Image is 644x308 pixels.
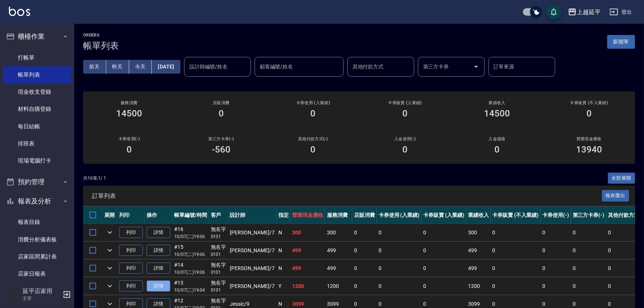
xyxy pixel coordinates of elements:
[147,245,170,256] a: 詳情
[291,260,326,277] td: 499
[174,287,207,293] p: 10/07 (二) 19:04
[211,261,226,269] div: 無名字
[491,277,540,295] td: 0
[491,242,540,259] td: 0
[325,206,352,224] th: 服務消費
[577,7,601,17] div: 上越延平
[83,175,106,182] p: 共 16 筆, 1 / 1
[23,288,61,295] h5: 延平店家用
[325,224,352,241] td: 300
[571,206,607,224] th: 第三方卡券(-)
[184,137,258,141] h2: 第三方卡券(-)
[552,100,626,105] h2: 卡券販賣 (不入業績)
[607,38,635,45] a: 新開單
[325,242,352,259] td: 499
[219,108,224,119] h3: 0
[3,49,71,66] a: 打帳單
[607,35,635,49] button: 新開單
[352,206,377,224] th: 店販消費
[172,224,209,241] td: #16
[104,245,115,256] button: expand row
[460,100,534,105] h2: 業績收入
[119,245,143,256] button: 列印
[377,260,422,277] td: 0
[116,108,142,119] h3: 14500
[291,277,326,295] td: 1200
[228,242,277,259] td: [PERSON_NAME] /7
[540,224,571,241] td: 0
[325,277,352,295] td: 1200
[3,135,71,152] a: 排班表
[172,260,209,277] td: #14
[540,260,571,277] td: 0
[129,60,152,74] button: 今天
[3,118,71,135] a: 每日結帳
[3,192,71,211] button: 報表及分析
[571,224,607,241] td: 0
[211,287,226,293] p: 0101
[3,83,71,100] a: 現金收支登錄
[92,100,166,105] h3: 服務消費
[571,260,607,277] td: 0
[147,227,170,238] a: 詳情
[291,224,326,241] td: 300
[377,242,422,259] td: 0
[3,214,71,231] a: 報表目錄
[3,27,71,46] button: 櫃檯作業
[104,227,115,238] button: expand row
[576,144,602,155] h3: 13940
[586,108,592,119] h3: 0
[3,231,71,248] a: 消費分析儀表板
[145,206,172,224] th: 操作
[491,224,540,241] td: 0
[546,4,561,19] button: save
[602,192,630,199] a: 報表匯出
[6,287,21,302] img: Person
[571,277,607,295] td: 0
[276,100,350,105] h2: 卡券使用 (入業績)
[228,260,277,277] td: [PERSON_NAME] /7
[211,279,226,287] div: 無名字
[421,224,466,241] td: 0
[421,277,466,295] td: 0
[565,4,604,20] button: 上越延平
[23,295,61,302] p: 主管
[277,260,291,277] td: N
[119,227,143,238] button: 列印
[83,33,119,38] h2: ORDERS
[377,224,422,241] td: 0
[127,144,132,155] h3: 0
[119,280,143,292] button: 列印
[83,41,119,51] h3: 帳單列表
[602,190,630,202] button: 報表匯出
[311,144,316,155] h3: 0
[352,242,377,259] td: 0
[119,263,143,274] button: 列印
[368,100,442,105] h2: 卡券販賣 (入業績)
[106,60,129,74] button: 昨天
[184,100,258,105] h2: 店販消費
[352,277,377,295] td: 0
[466,242,491,259] td: 499
[484,108,510,119] h3: 14500
[152,60,180,74] button: [DATE]
[377,277,422,295] td: 0
[211,269,226,276] p: 0101
[421,242,466,259] td: 0
[92,192,602,200] span: 訂單列表
[277,242,291,259] td: N
[607,5,635,19] button: 登出
[228,277,277,295] td: [PERSON_NAME] /7
[117,206,145,224] th: 列印
[3,100,71,118] a: 材料自購登錄
[277,206,291,224] th: 指定
[212,144,231,155] h3: -560
[9,7,30,16] img: Logo
[92,137,166,141] h2: 卡券使用(-)
[174,269,207,276] p: 10/07 (二) 19:06
[421,206,466,224] th: 卡券販賣 (入業績)
[277,224,291,241] td: N
[174,233,207,240] p: 10/07 (二) 19:06
[228,224,277,241] td: [PERSON_NAME] /7
[466,277,491,295] td: 1200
